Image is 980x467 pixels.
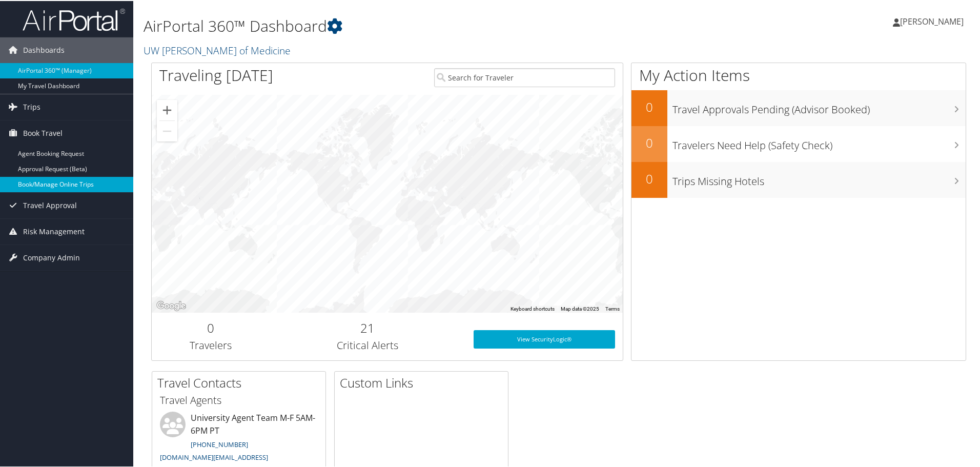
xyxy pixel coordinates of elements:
[511,304,555,312] button: Keyboard shortcuts
[672,96,966,116] h3: Travel Approvals Pending (Advisor Booked)
[631,97,667,115] h2: 0
[631,133,667,151] h2: 0
[191,439,248,448] a: [PHONE_NUMBER]
[474,329,615,348] a: View SecurityLogic®
[561,305,599,311] span: Map data ©2025
[672,168,966,188] h3: Trips Missing Hotels
[23,36,65,62] span: Dashboards
[157,99,177,119] button: Zoom in
[159,318,262,336] h2: 0
[631,89,966,125] a: 0Travel Approvals Pending (Advisor Booked)
[605,305,620,311] a: Terms (opens in new tab)
[160,392,318,407] h3: Travel Agents
[154,298,188,312] img: Google
[157,373,325,391] h2: Travel Contacts
[631,125,966,161] a: 0Travelers Need Help (Safety Check)
[277,318,458,336] h2: 21
[893,5,974,36] a: [PERSON_NAME]
[154,298,188,312] a: Open this area in Google Maps (opens a new window)
[631,64,966,85] h1: My Action Items
[23,119,63,145] span: Book Travel
[434,67,615,86] input: Search for Traveler
[23,7,125,31] img: airportal-logo.png
[277,337,458,352] h3: Critical Alerts
[631,161,966,197] a: 0Trips Missing Hotels
[144,43,293,56] a: UW [PERSON_NAME] of Medicine
[159,64,273,85] h1: Traveling [DATE]
[631,169,667,187] h2: 0
[157,120,177,140] button: Zoom out
[144,14,697,36] h1: AirPortal 360™ Dashboard
[159,337,262,352] h3: Travelers
[23,244,80,270] span: Company Admin
[672,132,966,152] h3: Travelers Need Help (Safety Check)
[340,373,508,391] h2: Custom Links
[23,192,77,217] span: Travel Approval
[23,218,85,243] span: Risk Management
[900,15,964,26] span: [PERSON_NAME]
[23,93,40,119] span: Trips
